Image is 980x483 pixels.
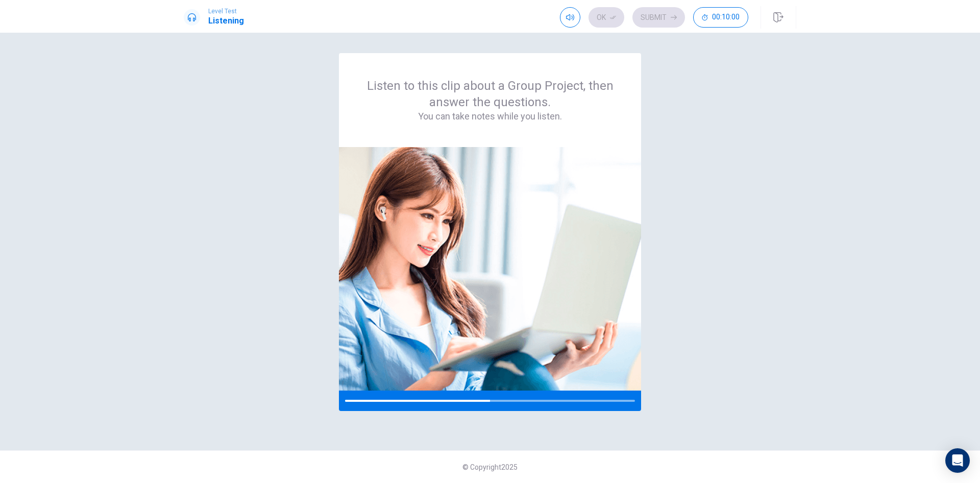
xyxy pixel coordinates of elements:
h1: Listening [208,15,244,27]
span: © Copyright 2025 [462,463,518,471]
div: Open Intercom Messenger [945,448,970,473]
h4: You can take notes while you listen. [363,110,617,123]
img: passage image [339,147,641,391]
span: Level Test [208,8,244,15]
button: 00:10:00 [693,7,748,28]
div: Listen to this clip about a Group Project, then answer the questions. [363,78,617,123]
span: 00:10:00 [712,13,740,21]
